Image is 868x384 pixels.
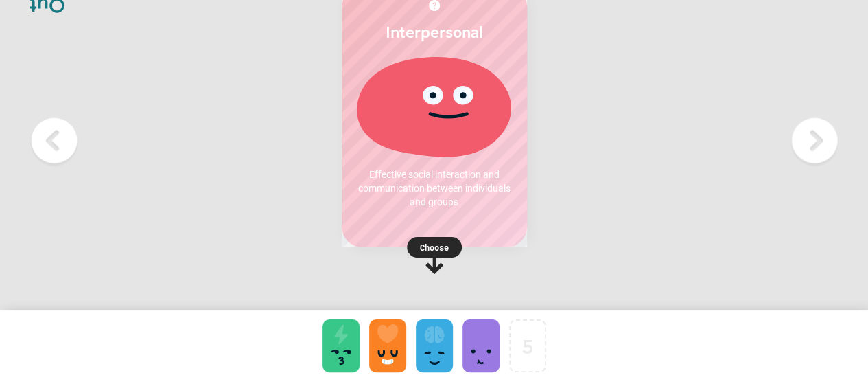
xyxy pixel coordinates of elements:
[27,113,82,168] img: Previous
[355,22,513,41] h2: Interpersonal
[787,113,842,168] img: Next
[355,168,513,209] p: Effective social interaction and communication between individuals and groups
[342,240,527,254] p: Choose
